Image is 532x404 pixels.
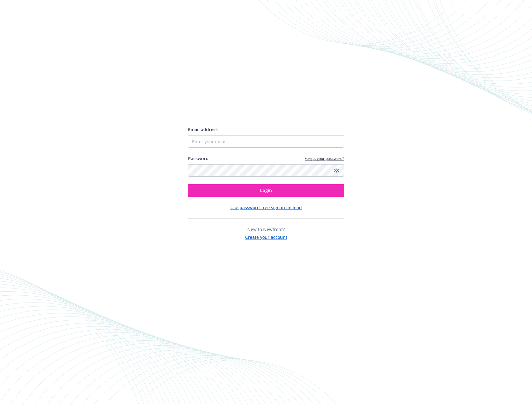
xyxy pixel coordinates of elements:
a: Forgot your password? [305,156,344,161]
img: Newfront logo [188,104,247,115]
input: Enter your email [188,135,344,148]
button: Use password-free sign in instead [230,204,302,211]
span: Login [260,187,272,193]
label: Password [188,155,209,162]
span: Email address [188,126,218,132]
span: New to Newfront? [247,226,285,232]
button: Login [188,184,344,197]
input: Enter your password [188,164,344,177]
button: Create your account [245,233,287,240]
a: Show password [333,167,340,174]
